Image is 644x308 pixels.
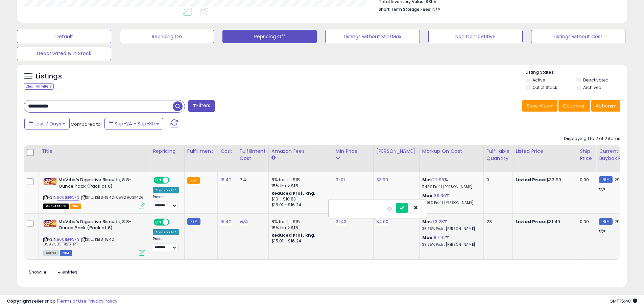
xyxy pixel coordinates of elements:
[271,219,328,225] div: 8% for <= $15
[43,250,59,256] span: All listings currently available for purchase on Amazon
[271,183,328,189] div: 15% for > $15
[336,218,347,225] a: 31.43
[376,148,416,155] div: [PERSON_NAME]
[376,176,388,183] a: 33.99
[7,298,31,304] strong: Copyright
[220,218,232,225] a: 15.42
[516,176,546,183] b: Listed Price:
[486,148,510,162] div: Fulfillable Quantity
[57,195,79,200] a: B001EPPCFS
[17,30,111,43] button: Default
[271,190,316,196] b: Reduced Prof. Rng.
[36,72,62,81] h5: Listings
[240,148,266,162] div: Fulfillment Cost
[187,218,200,225] small: FBM
[422,218,432,225] b: Min:
[43,177,57,185] img: 51xkuOkCyCL._SL40_.jpg
[614,218,626,225] span: 29.99
[599,148,634,162] div: Current Buybox Price
[153,195,179,210] div: Preset:
[422,234,434,241] b: Max:
[516,148,574,155] div: Listed Price
[60,250,72,256] span: FBM
[153,229,179,235] div: Amazon AI *
[58,298,87,304] a: Terms of Use
[564,136,620,142] div: Displaying 1 to 2 of 2 items
[610,298,637,304] span: 2025-10-8 15:40 GMT
[379,6,431,12] b: Short Term Storage Fees:
[71,121,102,127] span: Compared to:
[29,269,77,275] span: Show: entries
[422,242,478,247] p: 39.65% Profit [PERSON_NAME]
[336,148,371,155] div: Min Price
[271,202,328,208] div: $15.01 - $16.24
[222,30,317,43] button: Repricing Off
[432,6,440,13] span: N/A
[154,177,163,183] span: ON
[614,176,626,183] span: 29.99
[168,177,179,183] span: OFF
[422,227,478,231] p: 35.95% Profit [PERSON_NAME]
[580,148,593,162] div: Ship Price
[599,176,612,183] small: FBM
[422,192,434,199] b: Max:
[419,145,483,172] th: The percentage added to the cost of goods (COGS) that forms the calculator for Min & Max prices.
[168,219,179,225] span: OFF
[187,148,215,155] div: Fulfillment
[432,218,444,225] a: 73.28
[325,30,420,43] button: Listings without Min/Max
[24,83,54,90] div: Clear All Filters
[516,219,572,225] div: $31.49
[422,193,478,205] div: %
[580,219,591,225] div: 0.00
[599,218,612,225] small: FBM
[7,298,117,305] div: seller snap | |
[558,100,590,112] button: Columns
[532,77,545,83] label: Active
[271,148,330,155] div: Amazon Fees
[271,225,328,231] div: 15% for > $15
[88,298,117,304] a: Privacy Policy
[522,100,557,112] button: Save View
[271,155,276,161] small: Amazon Fees.
[422,219,478,231] div: %
[422,235,478,247] div: %
[220,148,234,155] div: Cost
[580,177,591,183] div: 0.00
[70,204,81,209] span: FBA
[336,176,345,183] a: 31.01
[583,77,609,83] label: Deactivated
[434,234,446,241] a: 87.42
[428,30,523,43] button: Non Competitive
[422,176,432,183] b: Min:
[526,69,627,76] p: Listing States:
[271,232,316,238] b: Reduced Prof. Rng.
[43,204,69,209] span: All listings that are currently out of stock and unavailable for purchase on Amazon
[34,120,61,127] span: Last 7 Days
[271,177,328,183] div: 8% for <= $15
[376,218,389,225] a: 34.00
[240,218,248,225] a: N/A
[422,148,481,155] div: Markup on Cost
[154,219,163,225] span: ON
[43,237,116,247] span: | SKU: KE18-15.42-059290311426-MF
[422,177,478,189] div: %
[58,219,141,233] b: McVitie's Digestive Biscuits, 8.8-Ounce Pack (Pack of 6)
[80,195,144,200] span: | SKU: KE18-15.42-059290311426
[153,148,182,155] div: Repricing
[43,219,57,227] img: 51xkuOkCyCL._SL40_.jpg
[516,177,572,183] div: $33.99
[434,192,446,199] a: 39.36
[516,218,546,225] b: Listed Price:
[486,219,507,225] div: 23
[422,185,478,189] p: 11.42% Profit [PERSON_NAME]
[583,85,601,90] label: Archived
[240,177,263,183] div: 7.4
[58,177,141,191] b: McVitie's Digestive Biscuits, 8.8-Ounce Pack (Pack of 6)
[532,85,557,90] label: Out of Stock
[187,177,200,184] small: FBA
[486,177,507,183] div: 0
[563,102,584,109] span: Columns
[531,30,625,43] button: Listings without Cost
[591,100,620,112] button: Actions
